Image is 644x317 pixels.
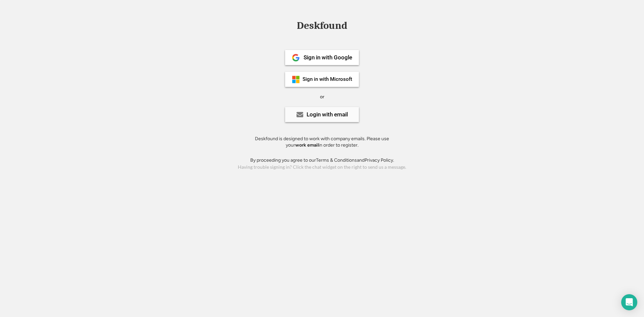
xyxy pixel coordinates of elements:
[365,157,394,163] a: Privacy Policy.
[250,157,394,164] div: By proceeding you agree to our and
[293,20,351,31] div: Deskfound
[247,136,397,149] div: Deskfound is designed to work with company emails. Please use your in order to register.
[303,77,352,82] div: Sign in with Microsoft
[304,55,352,60] div: Sign in with Google
[295,142,319,148] strong: work email
[292,54,300,62] img: 1024px-Google__G__Logo.svg.png
[307,112,348,117] div: Login with email
[316,157,357,163] a: Terms & Conditions
[621,294,637,310] div: Open Intercom Messenger
[292,75,300,84] img: ms-symbollockup_mssymbol_19.png
[320,94,324,100] div: or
